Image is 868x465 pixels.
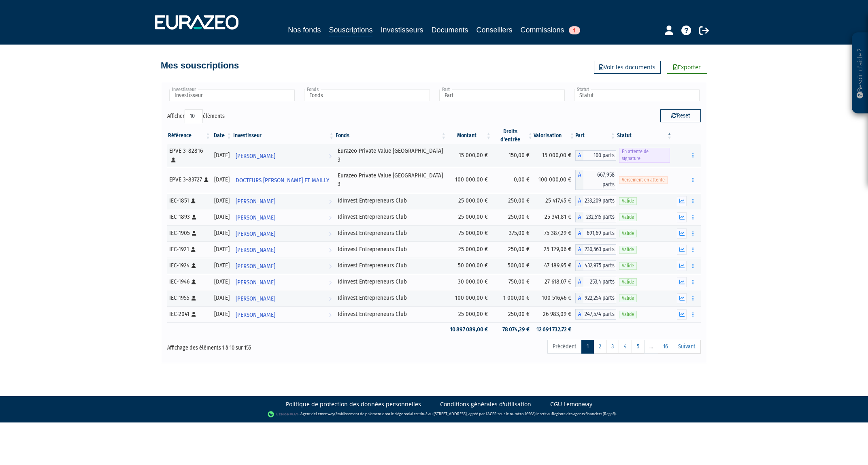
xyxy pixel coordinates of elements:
span: [PERSON_NAME] [236,226,275,241]
div: IEC-1955 [169,294,208,302]
div: IEC-1905 [169,229,208,237]
span: DOCTEURS [PERSON_NAME] ET MAILLY [236,173,329,188]
span: 1 [569,26,580,34]
td: 375,00 € [492,225,534,241]
td: 250,00 € [492,209,534,225]
span: [PERSON_NAME] [236,259,275,274]
th: Valorisation: activer pour trier la colonne par ordre croissant [534,128,575,144]
div: A - Idinvest Entrepreneurs Club [575,293,616,303]
span: Versement en attente [619,176,668,184]
a: Voir les documents [594,61,661,74]
i: [Français] Personne physique [171,158,176,162]
td: 150,00 € [492,144,534,167]
i: Voir l'investisseur [329,226,332,241]
div: A - Idinvest Entrepreneurs Club [575,212,616,222]
i: Voir l'investisseur [329,149,332,164]
span: Valide [619,213,637,221]
div: Idinvest Entrepreneurs Club [338,196,444,205]
a: Conditions générales d'utilisation [440,400,531,408]
div: [DATE] [214,213,230,221]
i: Voir l'investisseur [329,307,332,322]
td: 25 417,45 € [534,193,575,209]
span: Valide [619,230,637,237]
i: Voir l'investisseur [329,210,332,225]
div: Affichage des éléments 1 à 10 sur 155 [167,339,383,352]
th: Date: activer pour trier la colonne par ordre croissant [211,128,232,144]
td: 25 000,00 € [447,241,492,258]
a: [PERSON_NAME] [232,225,335,241]
p: Besoin d'aide ? [855,37,865,110]
a: Registre des agents financiers (Regafi) [552,412,616,417]
div: IEC-2041 [169,310,208,318]
span: Valide [619,262,637,270]
span: A [575,309,583,320]
td: 500,00 € [492,258,534,274]
th: Fonds: activer pour trier la colonne par ordre croissant [335,128,447,144]
div: IEC-1924 [169,261,208,270]
span: 432,975 parts [583,260,616,271]
label: Afficher éléments [167,109,225,123]
span: A [575,277,583,287]
div: [DATE] [214,310,230,318]
a: Conseillers [477,24,513,36]
a: [PERSON_NAME] [232,193,335,209]
div: A - Idinvest Entrepreneurs Club [575,228,616,239]
i: Voir l'investisseur [329,291,332,306]
a: Exporter [667,61,707,74]
div: EPVE 3-82816 [169,147,208,164]
i: [Français] Personne physique [191,296,196,301]
span: Valide [619,246,637,254]
a: [PERSON_NAME] [232,147,335,164]
span: 233,209 parts [583,196,616,206]
a: 1 [581,340,594,354]
td: 100 000,00 € [447,290,492,306]
td: 1 000,00 € [492,290,534,306]
div: Idinvest Entrepreneurs Club [338,261,444,270]
span: [PERSON_NAME] [236,275,275,290]
a: Investisseurs [381,24,423,36]
th: Montant: activer pour trier la colonne par ordre croissant [447,128,492,144]
span: A [575,293,583,303]
th: Référence : activer pour trier la colonne par ordre croissant [167,128,211,144]
div: A - Idinvest Entrepreneurs Club [575,309,616,320]
a: Politique de protection des données personnelles [286,400,421,408]
td: 78 074,29 € [492,322,534,337]
td: 0,00 € [492,167,534,193]
span: 922,254 parts [583,293,616,303]
div: IEC-1851 [169,196,208,205]
a: [PERSON_NAME] [232,209,335,225]
div: [DATE] [214,151,230,160]
a: 2 [594,340,606,354]
a: 4 [619,340,632,354]
td: 15 000,00 € [534,144,575,167]
span: 230,563 parts [583,244,616,255]
span: 232,515 parts [583,212,616,222]
th: Statut : activer pour trier la colonne par ordre d&eacute;croissant [616,128,673,144]
span: En attente de signature [619,148,670,162]
span: A [575,150,583,161]
i: Voir l'investisseur [329,243,332,258]
i: Voir l'investisseur [329,188,332,203]
span: A [575,170,583,190]
td: 250,00 € [492,306,534,322]
div: A - Idinvest Entrepreneurs Club [575,277,616,287]
img: 1732889491-logotype_eurazeo_blanc_rvb.png [155,15,238,30]
div: EPVE 3-83727 [169,175,208,184]
div: Eurazeo Private Value [GEOGRAPHIC_DATA] 3 [338,147,444,164]
i: Voir l'investisseur [329,275,332,290]
a: [PERSON_NAME] [232,290,335,306]
div: Idinvest Entrepreneurs Club [338,310,444,318]
td: 26 983,09 € [534,306,575,322]
span: 253,4 parts [583,277,616,287]
span: 100 parts [583,150,616,161]
i: [Français] Personne physique [192,231,196,236]
div: A - Eurazeo Private Value Europe 3 [575,150,616,161]
span: A [575,244,583,255]
i: [Français] Personne physique [192,215,196,220]
i: Voir l'investisseur [329,259,332,274]
div: A - Eurazeo Private Value Europe 3 [575,170,616,190]
td: 10 897 089,00 € [447,322,492,337]
a: DOCTEURS [PERSON_NAME] ET MAILLY [232,172,335,188]
td: 25 000,00 € [447,193,492,209]
div: Idinvest Entrepreneurs Club [338,245,444,254]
